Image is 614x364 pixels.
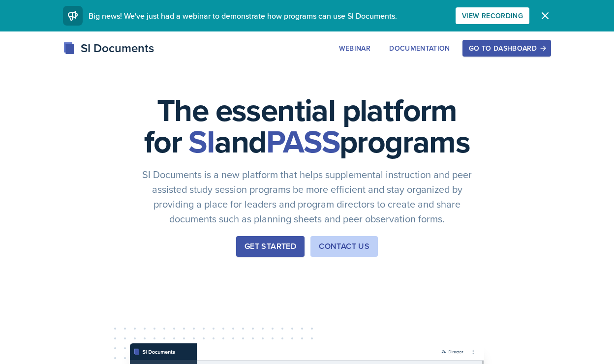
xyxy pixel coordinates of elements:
div: Documentation [389,44,450,52]
button: View Recording [456,7,529,24]
div: Go to Dashboard [469,44,545,52]
div: View Recording [462,12,523,20]
div: Webinar [339,44,370,52]
div: Contact Us [319,241,369,252]
div: Get Started [245,241,296,252]
button: Go to Dashboard [462,40,551,57]
button: Contact Us [310,236,378,257]
button: Webinar [333,40,377,57]
span: Big news! We've just had a webinar to demonstrate how programs can use SI Documents. [89,10,397,21]
button: Documentation [383,40,457,57]
div: SI Documents [63,39,154,57]
button: Get Started [236,236,305,257]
